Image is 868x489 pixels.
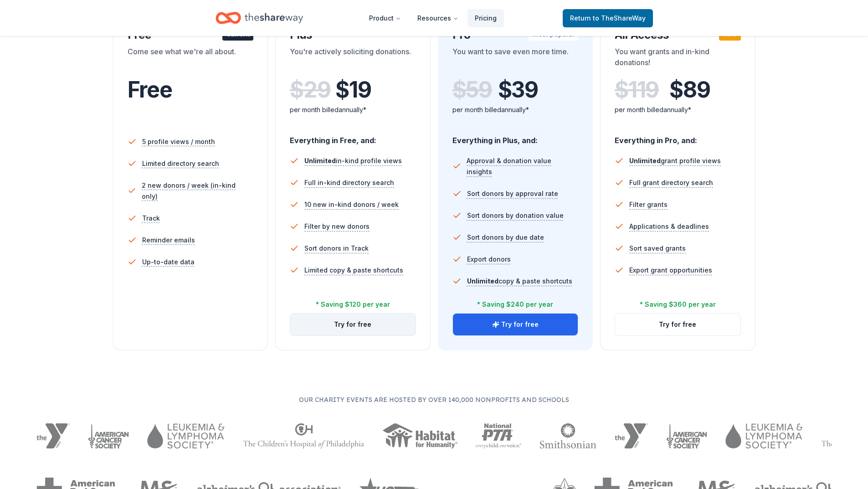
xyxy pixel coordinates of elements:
div: * Saving $240 per year [477,299,553,310]
div: You want grants and in-kind donations! [615,46,741,72]
div: Everything in Plus, and: [452,127,579,146]
span: Reminder emails [142,235,195,246]
div: per month billed annually* [452,104,579,115]
a: Home [216,7,303,29]
img: Smithsonian [539,423,596,448]
a: Returnto TheShareWay [563,9,653,27]
span: Export donors [467,254,511,265]
span: Sort donors by due date [467,232,544,243]
img: National PTA [476,423,522,448]
span: 2 new donors / week (in-kind only) [142,180,253,202]
img: YMCA [36,423,70,448]
div: * Saving $360 per year [640,299,716,310]
button: Resources [410,9,466,27]
span: Full in-kind directory search [304,177,394,188]
span: in-kind profile views [304,157,402,165]
p: Our charity events are hosted by over 140,000 nonprofits and schools [36,394,832,405]
span: Limited copy & paste shortcuts [304,265,403,276]
img: The Children's Hospital of Philadelphia [243,423,364,448]
span: Track [142,213,160,224]
span: 10 new in-kind donors / week [304,199,399,210]
span: $ 89 [669,77,710,103]
span: Sort donors by approval rate [467,188,558,199]
span: Full grant directory search [629,177,713,188]
span: Sort donors in Track [304,243,369,254]
span: Applications & deadlines [629,221,709,232]
img: American Cancer Society [666,423,708,448]
span: copy & paste shortcuts [467,277,572,285]
div: Everything in Free, and: [290,127,416,146]
span: Limited directory search [142,158,219,169]
div: * Saving $120 per year [316,299,390,310]
button: Try for free [453,314,578,335]
button: Try for free [290,314,416,335]
span: to TheShareWay [593,14,646,22]
span: Export grant opportunities [629,265,712,276]
div: per month billed annually* [615,104,741,115]
div: You want to save even more time. [452,46,579,72]
span: Free [128,76,172,103]
nav: Main [362,7,504,29]
img: YMCA [615,423,648,448]
span: Unlimited [304,157,336,165]
span: Return [570,13,646,24]
img: Habitat for Humanity [382,423,457,448]
span: Up-to-date data [142,257,195,268]
a: Pricing [467,9,504,27]
div: Come see what we're all about. [128,46,254,72]
img: Leukemia & Lymphoma Society [725,423,802,448]
span: Sort donors by donation value [467,210,564,221]
span: Sort saved grants [629,243,686,254]
div: per month billed annually* [290,104,416,115]
span: Unlimited [467,277,498,285]
button: Product [362,9,408,27]
span: grant profile views [629,157,721,165]
span: Unlimited [629,157,661,165]
span: $ 39 [498,77,538,103]
span: Approval & donation value insights [467,155,578,177]
img: American Cancer Society [88,423,129,448]
span: Filter by new donors [304,221,370,232]
div: Everything in Pro, and: [615,127,741,146]
div: You're actively soliciting donations. [290,46,416,72]
img: Leukemia & Lymphoma Society [147,423,224,448]
span: $ 19 [335,77,371,103]
span: Filter grants [629,199,668,210]
span: 5 profile views / month [142,136,215,147]
button: Try for free [615,314,740,335]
